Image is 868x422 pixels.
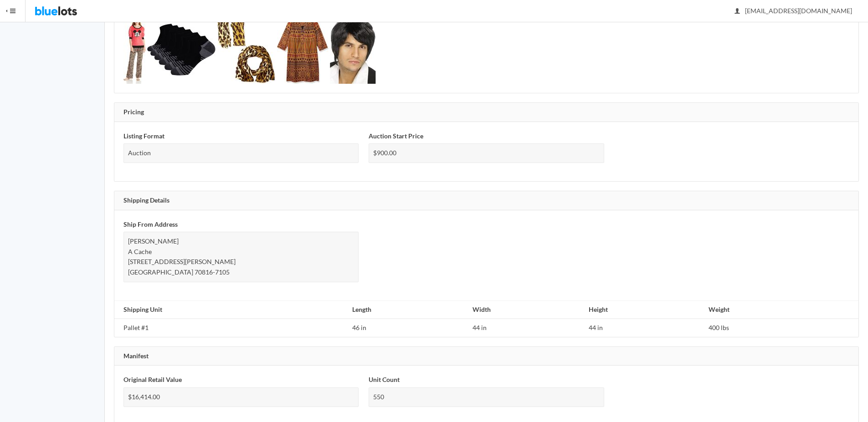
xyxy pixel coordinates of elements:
[114,300,349,319] th: Shipping Unit
[114,191,858,210] div: Shipping Details
[469,300,585,319] th: Width
[114,103,858,122] div: Pricing
[123,219,178,230] label: Ship From Address
[369,387,604,407] div: 550
[123,143,359,163] div: Auction
[705,319,858,337] td: 400 lbs
[123,375,182,385] label: Original Retail Value
[469,319,585,337] td: 44 in
[735,7,852,15] span: [EMAIL_ADDRESS][DOMAIN_NAME]
[114,319,349,337] td: Pallet #1
[147,24,216,76] img: 3a4592dd-9c33-4e5f-8f83-3071e8db5a2e-1755720354.jpg
[123,131,164,142] label: Listing Format
[705,300,858,319] th: Weight
[585,300,705,319] th: Height
[217,15,276,84] img: 8c7bcb7d-a979-41a3-aa03-ea1f95b383bb-1755720354.jpg
[123,387,359,407] div: $16,414.00
[369,375,400,385] label: Unit Count
[349,300,469,319] th: Length
[585,319,705,337] td: 44 in
[349,319,469,337] td: 46 in
[114,347,858,366] div: Manifest
[733,7,742,16] ion-icon: person
[369,131,423,142] label: Auction Start Price
[123,15,146,84] img: 3e57e73a-2e00-4e2a-b60c-81339e41a00e-1755720354.jpg
[123,232,359,282] div: [PERSON_NAME] A Cache [STREET_ADDRESS][PERSON_NAME] [GEOGRAPHIC_DATA] 70816-7105
[277,15,329,84] img: 3ec0cebf-ea65-4169-8dee-511a2ca7d249-1755720354.jpg
[330,15,376,84] img: 27ed97df-817c-42e3-84a0-ee307ea7845e-1755720355.jpg
[369,143,604,163] div: $900.00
